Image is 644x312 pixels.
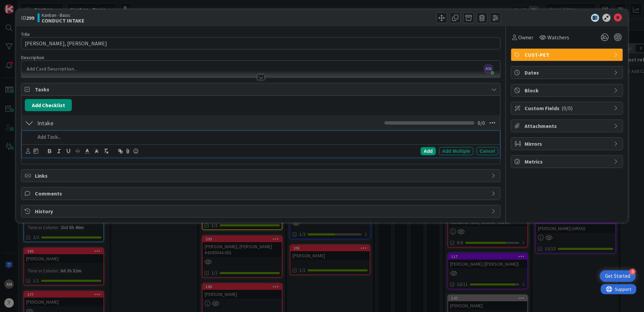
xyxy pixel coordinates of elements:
[42,12,85,18] span: Kanban - Basic
[477,147,498,155] div: Cancel
[421,147,436,155] div: Add
[525,140,610,148] span: Mirrors
[525,51,610,59] span: CUST-PET
[439,147,473,155] div: Add Multiple
[21,37,500,49] input: type card name here...
[525,86,610,94] span: Block
[518,33,533,41] span: Owner
[14,1,31,9] span: Support
[525,122,610,130] span: Attachments
[525,158,610,166] span: Metrics
[600,270,636,282] div: Open Get Started checklist, remaining modules: 4
[21,54,44,60] span: Description
[525,69,610,77] span: Dates
[35,189,488,197] span: Comments
[525,104,610,112] span: Custom Fields
[35,207,488,215] span: History
[484,64,493,74] span: AN
[42,18,85,23] b: CONDUCT INTAKE
[35,172,488,180] span: Links
[25,99,72,111] button: Add Checklist
[547,33,569,41] span: Watchers
[630,269,636,275] div: 4
[35,117,186,129] input: Add Checklist...
[26,14,34,21] b: 299
[21,14,34,22] span: ID
[605,273,630,279] div: Get Started
[35,85,488,93] span: Tasks
[561,105,573,112] span: ( 0/0 )
[478,119,485,127] span: 0 / 0
[21,31,30,37] label: Title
